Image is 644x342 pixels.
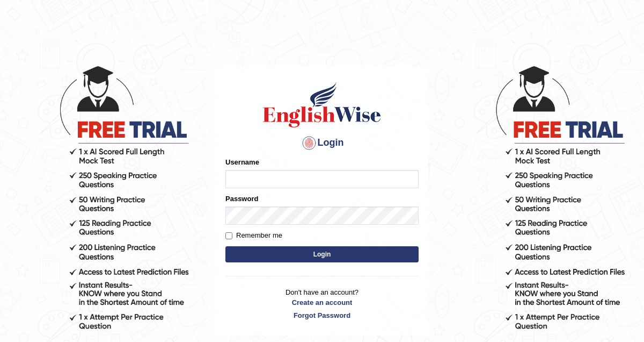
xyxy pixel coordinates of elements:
label: Remember me [225,230,282,241]
p: Don't have an account? [225,287,419,320]
img: Logo of English Wise sign in for intelligent practice with AI [261,81,383,129]
input: Remember me [225,232,232,239]
h4: Login [225,134,419,152]
label: Password [225,194,258,204]
a: Create an account [225,297,419,308]
label: Username [225,157,259,167]
button: Login [225,246,419,262]
a: Forgot Password [225,310,419,320]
